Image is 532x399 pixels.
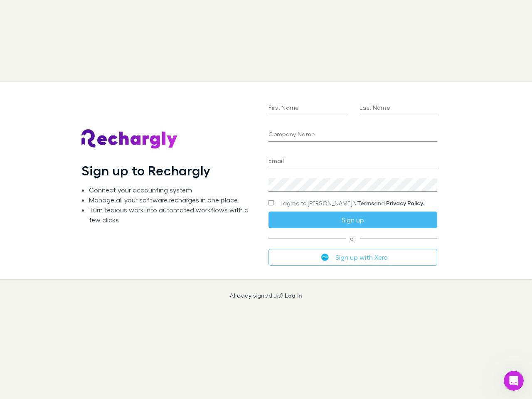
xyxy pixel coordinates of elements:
[285,292,302,299] a: Log in
[268,249,437,266] button: Sign up with Xero
[89,195,255,205] li: Manage all your software recharges in one place
[357,199,374,207] a: Terms
[230,292,302,299] p: Already signed up?
[81,129,178,149] img: Rechargly's Logo
[81,163,211,178] h1: Sign up to Rechargly
[89,205,255,225] li: Turn tedious work into automated workflows with a few clicks
[504,371,524,391] iframe: Intercom live chat
[89,185,255,195] li: Connect your accounting system
[268,212,437,228] button: Sign up
[321,254,329,261] img: Xero's logo
[268,238,437,239] span: or
[281,199,424,207] span: I agree to [PERSON_NAME]’s and
[386,199,424,207] a: Privacy Policy.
